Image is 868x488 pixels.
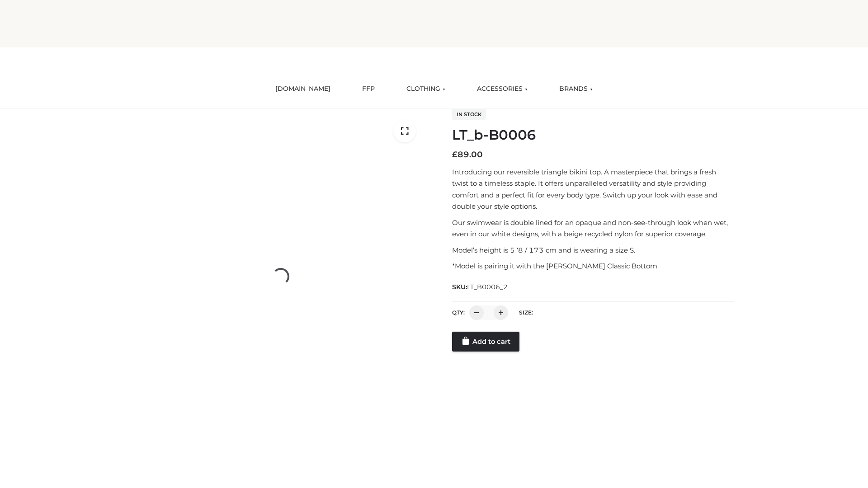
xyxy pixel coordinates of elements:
a: ACCESSORIES [470,79,534,99]
label: Size: [519,309,533,316]
a: FFP [355,79,382,99]
span: SKU: [452,282,509,292]
span: LT_B0006_2 [467,283,508,291]
a: BRANDS [552,79,599,99]
p: Our swimwear is double lined for an opaque and non-see-through look when wet, even in our white d... [452,217,734,240]
p: *Model is pairing it with the [PERSON_NAME] Classic Bottom [452,260,734,272]
a: CLOTHING [400,79,452,99]
a: [DOMAIN_NAME] [269,79,337,99]
a: Add to cart [452,332,519,352]
bdi: 89.00 [452,150,483,160]
h1: LT_b-B0006 [452,127,734,143]
p: Introducing our reversible triangle bikini top. A masterpiece that brings a fresh twist to a time... [452,166,734,212]
label: QTY: [452,309,465,316]
span: £ [452,150,458,160]
p: Model’s height is 5 ‘8 / 173 cm and is wearing a size S. [452,244,734,256]
span: In stock [452,109,486,120]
